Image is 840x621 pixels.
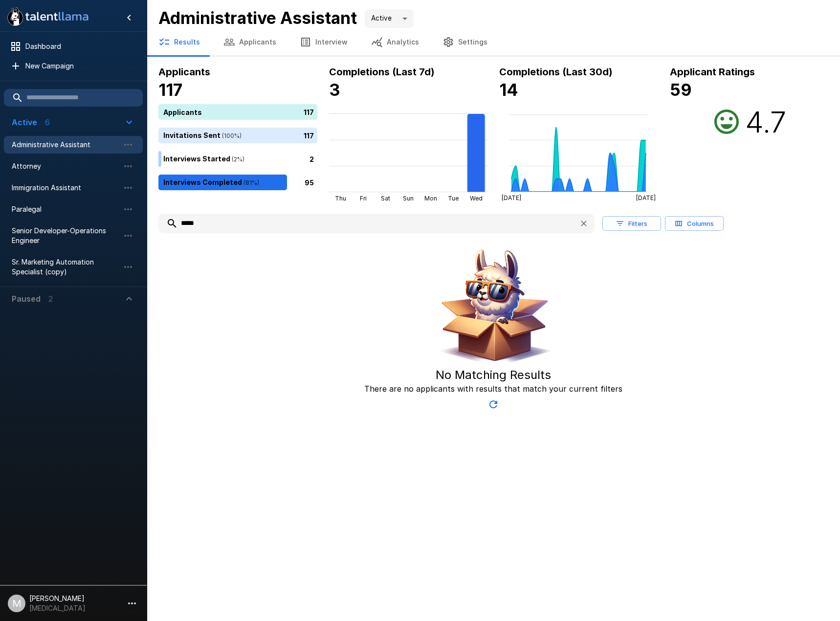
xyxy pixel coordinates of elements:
[484,395,503,414] button: Updated Today - 9:35 AM
[424,195,437,202] tspan: Mon
[665,216,724,231] button: Columns
[636,194,656,201] tspan: [DATE]
[334,195,346,202] tspan: Thu
[329,80,340,100] b: 3
[470,195,483,202] tspan: Wed
[502,194,521,201] tspan: [DATE]
[359,28,431,56] button: Analytics
[359,195,366,202] tspan: Fri
[602,216,661,231] button: Filters
[212,28,288,56] button: Applicants
[403,195,414,202] tspan: Sun
[305,177,314,187] p: 95
[309,154,314,164] p: 2
[436,367,551,383] h5: No Matching Results
[365,9,414,28] div: Active
[304,130,314,140] p: 117
[745,104,786,139] h2: 4.7
[158,8,357,28] b: Administrative Assistant
[499,66,613,78] b: Completions (Last 30d)
[499,80,518,100] b: 14
[670,66,755,78] b: Applicant Ratings
[158,66,210,78] b: Applicants
[147,28,212,56] button: Results
[329,66,435,78] b: Completions (Last 7d)
[288,28,359,56] button: Interview
[158,80,182,100] b: 117
[431,28,499,56] button: Settings
[448,195,459,202] tspan: Tue
[304,107,314,117] p: 117
[381,195,390,202] tspan: Sat
[670,80,692,100] b: 59
[364,383,622,395] p: There are no applicants with results that match your current filters
[432,245,554,367] img: Animated document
